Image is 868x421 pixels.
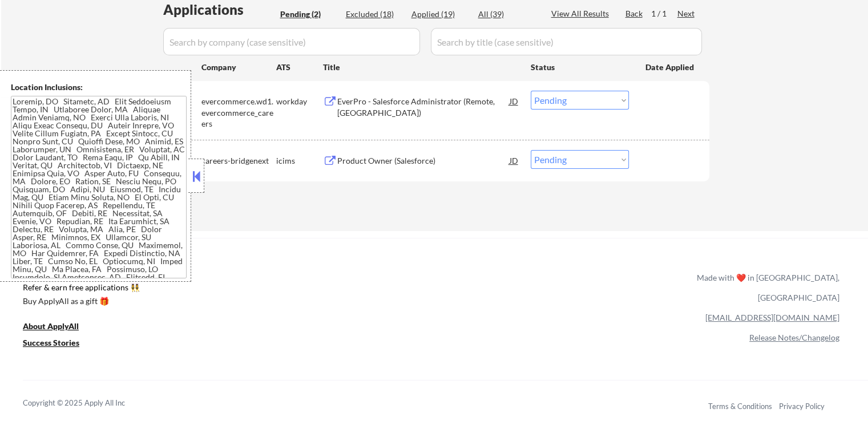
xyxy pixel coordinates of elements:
div: JD [508,150,520,171]
div: Copyright © 2025 Apply All Inc [23,398,154,409]
div: Pending (2) [280,9,337,20]
a: About ApplyAll [23,321,95,335]
div: Company [201,62,276,73]
div: Title [323,62,520,73]
div: All (39) [478,9,535,20]
input: Search by title (case sensitive) [431,28,702,55]
div: Buy ApplyAll as a gift 🎁 [23,297,137,305]
div: Next [677,8,696,19]
div: icims [276,155,323,167]
a: [EMAIL_ADDRESS][DOMAIN_NAME] [705,313,839,322]
div: ATS [276,62,323,73]
div: View All Results [551,8,612,19]
a: Refer & earn free applications 👯‍♀️ [23,284,458,295]
div: Made with ❤️ in [GEOGRAPHIC_DATA], [GEOGRAPHIC_DATA] [692,268,839,307]
a: Release Notes/Changelog [749,333,839,342]
input: Search by company (case sensitive) [163,28,420,55]
div: JD [508,91,520,111]
div: Product Owner (Salesforce) [337,155,510,167]
div: Applications [163,3,276,17]
div: Location Inclusions: [11,82,187,93]
a: Privacy Policy [779,402,825,411]
div: careers-bridgenext [201,155,276,167]
div: 1 / 1 [651,8,677,19]
div: Excluded (18) [346,9,403,20]
a: Terms & Conditions [708,402,772,411]
div: Date Applied [645,62,696,73]
div: Status [531,56,629,77]
u: About ApplyAll [23,321,79,331]
div: evercommerce.wd1.evercommerce_careers [201,96,276,129]
div: Applied (19) [411,9,469,20]
div: EverPro - Salesforce Administrator (Remote, [GEOGRAPHIC_DATA]) [337,96,510,118]
a: Success Stories [23,337,95,351]
div: workday [276,96,323,107]
div: Back [625,8,644,19]
a: Buy ApplyAll as a gift 🎁 [23,295,137,310]
u: Success Stories [23,338,79,347]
